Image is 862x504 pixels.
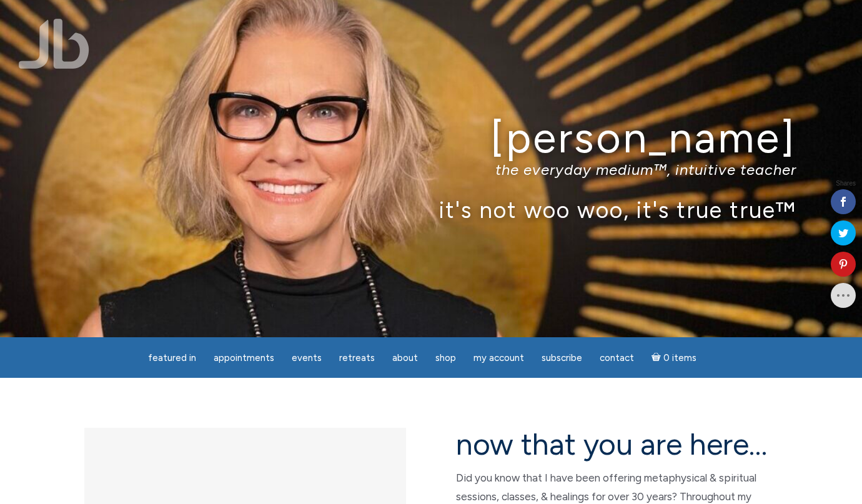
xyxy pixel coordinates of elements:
[600,352,634,363] span: Contact
[332,346,382,370] a: Retreats
[456,428,778,461] h2: now that you are here…
[214,352,274,363] span: Appointments
[428,346,463,370] a: Shop
[651,352,663,363] i: Cart
[663,353,696,363] span: 0 items
[141,346,204,370] a: featured in
[206,346,282,370] a: Appointments
[435,352,456,363] span: Shop
[339,352,375,363] span: Retreats
[392,352,418,363] span: About
[542,352,582,363] span: Subscribe
[385,346,425,370] a: About
[66,161,796,179] p: the everyday medium™, intuitive teacher
[19,19,89,69] img: Jamie Butler. The Everyday Medium
[292,352,322,363] span: Events
[836,180,856,187] span: Shares
[473,352,524,363] span: My Account
[148,352,196,363] span: featured in
[66,114,796,161] h1: [PERSON_NAME]
[644,345,704,370] a: Cart0 items
[66,196,796,223] p: it's not woo woo, it's true true™
[534,346,590,370] a: Subscribe
[284,346,329,370] a: Events
[592,346,642,370] a: Contact
[466,346,532,370] a: My Account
